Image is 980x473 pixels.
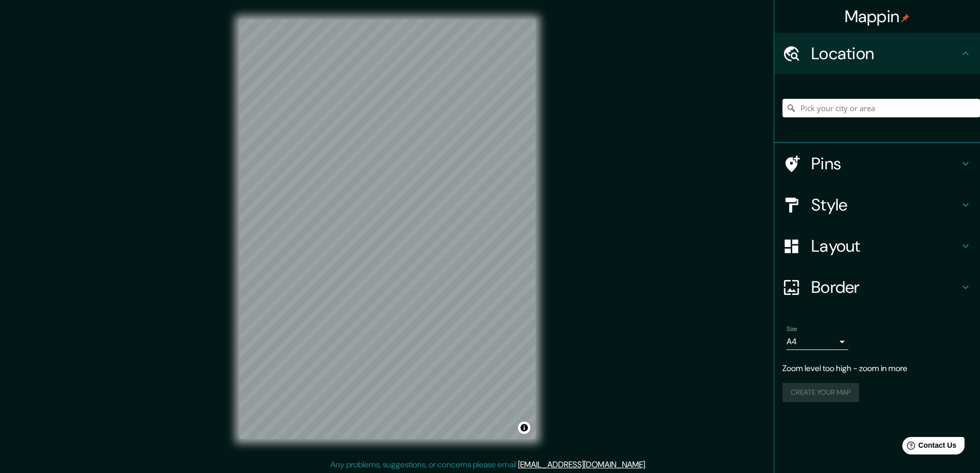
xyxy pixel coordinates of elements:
[782,99,980,117] input: Pick your city or area
[782,362,972,375] p: Zoom level too high - zoom in more
[774,143,980,184] div: Pins
[901,14,910,22] img: pin-icon.png
[787,325,797,334] label: Size
[774,225,980,267] div: Layout
[811,195,959,215] h4: Style
[648,459,650,471] div: .
[330,459,647,471] p: Any problems, suggestions, or concerns please email .
[774,184,980,225] div: Style
[811,43,959,64] h4: Location
[647,459,648,471] div: .
[787,334,848,350] div: A4
[774,267,980,308] div: Border
[888,433,969,462] iframe: Help widget launcher
[774,33,980,74] div: Location
[811,153,959,174] h4: Pins
[845,6,910,27] h4: Mappin
[518,422,530,434] button: Toggle attribution
[518,459,645,470] a: [EMAIL_ADDRESS][DOMAIN_NAME]
[239,20,536,439] canvas: Map
[811,236,959,256] h4: Layout
[811,277,959,297] h4: Border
